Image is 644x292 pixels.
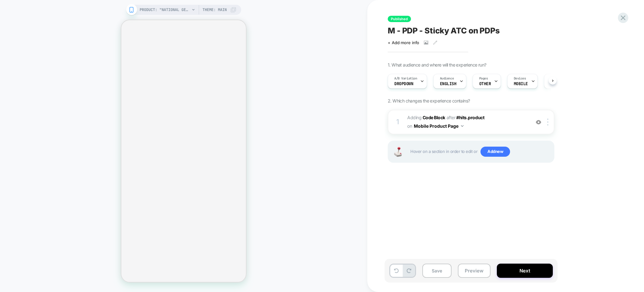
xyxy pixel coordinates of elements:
[407,122,412,130] span: on
[479,82,491,86] span: OTHER
[388,26,500,35] span: M - PDP - Sticky ATC on PDPs
[479,76,488,81] span: Pages
[422,264,452,278] button: Save
[447,115,456,120] span: AFTER
[456,115,484,120] span: #hits.product
[391,147,404,157] img: Joystick
[407,115,445,120] span: Adding
[514,76,526,81] span: Devices
[497,264,553,278] button: Next
[536,120,541,125] img: crossed eye
[388,16,411,22] span: Published
[440,76,454,81] span: Audience
[394,76,417,81] span: A/B Variation
[388,40,419,45] span: + Add more info
[388,62,486,67] span: 1. What audience and where will the experience run?
[423,115,445,120] b: Code Block
[394,82,414,86] span: dropdown
[203,5,227,15] span: Theme: MAIN
[410,147,551,157] span: Hover on a section in order to edit or
[458,264,491,278] button: Preview
[414,121,464,131] button: Mobile Product Page
[388,98,470,103] span: 2. Which changes the experience contains?
[395,116,401,128] div: 1
[440,82,457,86] span: English
[480,147,510,157] span: Add new
[551,76,563,81] span: Trigger
[140,5,190,15] span: PRODUCT: "National Geographic" Encyclopedia of Space [book [PERSON_NAME] 9780792273196]
[547,119,548,126] img: close
[461,125,464,127] img: down arrow
[514,82,528,86] span: MOBILE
